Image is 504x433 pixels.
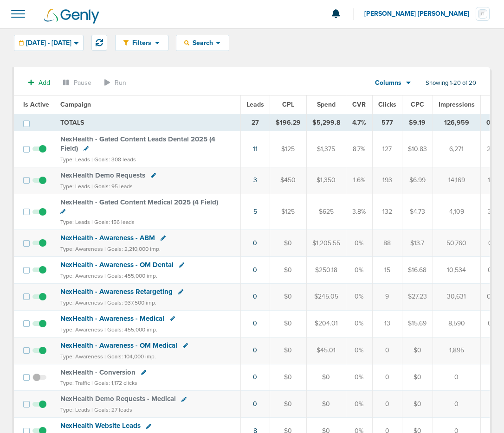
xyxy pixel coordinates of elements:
span: Filters [129,39,155,47]
td: 1.6% [346,167,372,194]
td: $0 [402,364,433,391]
a: 0 [253,373,257,381]
td: 9 [372,283,402,310]
td: $0 [270,230,306,257]
td: 30,631 [433,283,480,310]
small: | Goals: 455,000 imp. [104,326,157,333]
td: $5,299.8 [306,114,346,131]
td: $204.01 [306,310,346,337]
span: CPC [411,101,424,108]
td: 6,271 [433,131,480,167]
span: NexHealth - Awareness - ABM [60,234,155,242]
td: $4.73 [402,194,433,229]
span: Spend [317,101,336,108]
td: 0 [372,337,402,364]
td: $27.23 [402,283,433,310]
small: Type: Leads [60,219,90,225]
span: NexHealth Website Leads [60,421,141,430]
td: $9.19 [402,114,433,131]
span: [PERSON_NAME] [PERSON_NAME] [364,11,476,17]
td: $0 [270,256,306,283]
span: NexHealth - Gated Content Leads Dental 2025 (4 Field) [60,135,215,153]
span: NexHealth Demo Requests - Medical [60,395,176,403]
span: Search [189,39,216,47]
td: $245.05 [306,283,346,310]
span: Leads [246,101,264,108]
small: Type: Leads [60,156,90,163]
td: 0% [346,256,372,283]
td: $1,205.55 [306,230,346,257]
td: $6.99 [402,167,433,194]
td: 0% [346,364,372,391]
td: 13 [372,310,402,337]
span: CPL [282,101,294,108]
span: NexHealth Demo Requests [60,171,145,179]
td: 0% [346,310,372,337]
td: 10,534 [433,256,480,283]
span: NexHealth - Conversion [60,368,136,376]
small: | Goals: 308 leads [91,156,136,163]
span: Clicks [378,101,396,108]
td: 126,959 [433,114,480,131]
td: 0 [372,391,402,418]
td: $125 [270,131,306,167]
td: 1,895 [433,337,480,364]
td: 88 [372,230,402,257]
small: Type: Traffic [60,380,90,386]
td: $1,375 [306,131,346,167]
td: $250.18 [306,256,346,283]
a: 11 [253,145,258,153]
td: 0% [346,230,372,257]
a: 3 [253,176,257,184]
td: 4,109 [433,194,480,229]
td: $0 [402,337,433,364]
td: 4.7% [346,114,372,131]
a: 0 [253,319,257,327]
td: 0 [372,364,402,391]
span: Columns [375,78,401,88]
span: CVR [352,101,366,108]
td: $1,350 [306,167,346,194]
small: | Goals: 2,210,000 imp. [104,246,161,252]
small: | Goals: 455,000 imp. [104,273,157,279]
span: NexHealth - Awareness - OM Medical [60,341,177,350]
td: 0 [433,391,480,418]
small: Type: Leads [60,407,90,413]
td: 0% [346,337,372,364]
td: 15 [372,256,402,283]
td: $0 [270,364,306,391]
td: $45.01 [306,337,346,364]
td: TOTALS [55,114,240,131]
td: $10.83 [402,131,433,167]
td: $125 [270,194,306,229]
span: NexHealth - Gated Content Medical 2025 (4 Field) [60,198,218,206]
td: 0% [346,391,372,418]
td: $0 [270,337,306,364]
span: Impressions [439,101,475,108]
td: 132 [372,194,402,229]
td: $0 [402,391,433,418]
span: NexHealth - Awareness Retargeting [60,287,173,296]
td: 0 [433,364,480,391]
td: 0% [346,283,372,310]
small: Type: Awareness [60,326,103,333]
td: $13.7 [402,230,433,257]
small: | Goals: 27 leads [91,407,132,413]
small: | Goals: 104,000 imp. [104,353,156,360]
td: 577 [372,114,402,131]
span: Add [39,79,50,87]
a: 5 [253,208,257,216]
td: $450 [270,167,306,194]
button: Add [23,76,55,89]
td: $16.68 [402,256,433,283]
small: | Goals: 95 leads [91,183,133,190]
td: 8,590 [433,310,480,337]
span: NexHealth - Awareness - Medical [60,314,164,323]
td: $15.69 [402,310,433,337]
td: 50,760 [433,230,480,257]
span: Is Active [23,101,49,108]
td: $0 [270,391,306,418]
span: NexHealth - Awareness - OM Dental [60,261,174,269]
td: 193 [372,167,402,194]
td: 14,169 [433,167,480,194]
